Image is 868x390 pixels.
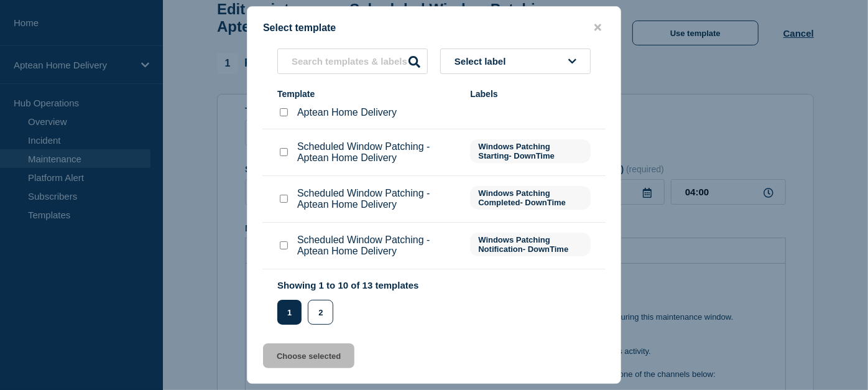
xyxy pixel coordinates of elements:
[470,139,591,163] span: Windows Patching Starting- DownTime
[277,280,419,290] p: Showing 1 to 10 of 13 templates
[277,49,428,74] input: Search templates & labels
[247,22,621,34] div: Select template
[297,234,458,257] p: Scheduled Window Patching - Aptean Home Delivery
[470,89,591,99] div: Labels
[277,300,302,325] button: 1
[308,300,333,325] button: 2
[470,186,591,210] span: Windows Patching Completed- DownTime
[470,233,591,256] span: Windows Patching Notification- DownTime
[297,141,458,164] p: Scheduled Window Patching - Aptean Home Delivery
[263,343,354,368] button: Choose selected
[297,107,397,118] p: Aptean Home Delivery
[591,22,605,34] button: close button
[455,56,511,67] span: Select label
[280,148,288,156] input: Scheduled Window Patching - Aptean Home Delivery checkbox
[277,89,458,99] div: Template
[280,108,288,116] input: Aptean Home Delivery checkbox
[280,195,288,203] input: Scheduled Window Patching - Aptean Home Delivery checkbox
[297,188,458,210] p: Scheduled Window Patching - Aptean Home Delivery
[440,49,591,74] button: Select label
[280,241,288,249] input: Scheduled Window Patching - Aptean Home Delivery checkbox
